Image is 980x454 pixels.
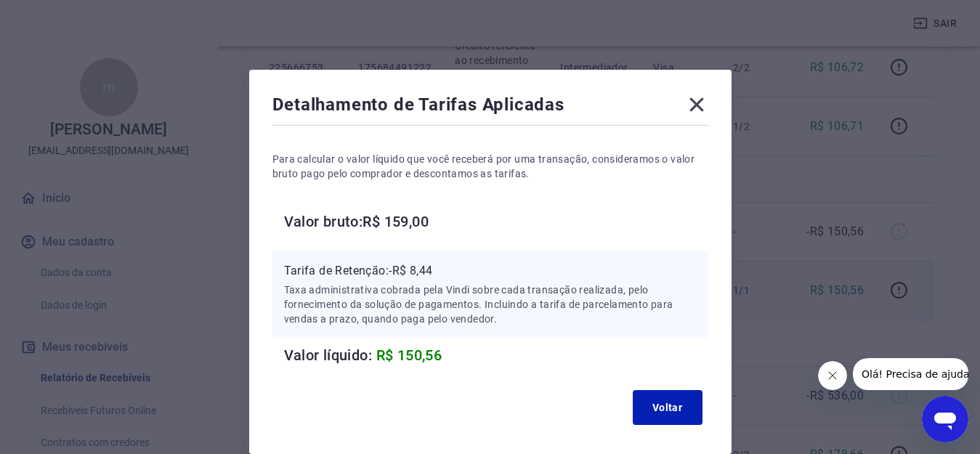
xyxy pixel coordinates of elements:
[633,390,702,425] button: Voltar
[853,358,968,390] iframe: Mensagem da empresa
[272,152,708,181] p: Para calcular o valor líquido que você receberá por uma transação, consideramos o valor bruto pag...
[284,344,708,367] h6: Valor líquido:
[284,210,708,233] h6: Valor bruto: R$ 159,00
[818,361,847,390] iframe: Fechar mensagem
[922,396,968,442] iframe: Botão para abrir a janela de mensagens
[272,93,708,122] div: Detalhamento de Tarifas Aplicadas
[284,283,697,326] p: Taxa administrativa cobrada pela Vindi sobre cada transação realizada, pelo fornecimento da soluç...
[9,10,122,22] span: Olá! Precisa de ajuda?
[376,346,442,364] span: R$ 150,56
[284,262,697,280] p: Tarifa de Retenção: -R$ 8,44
